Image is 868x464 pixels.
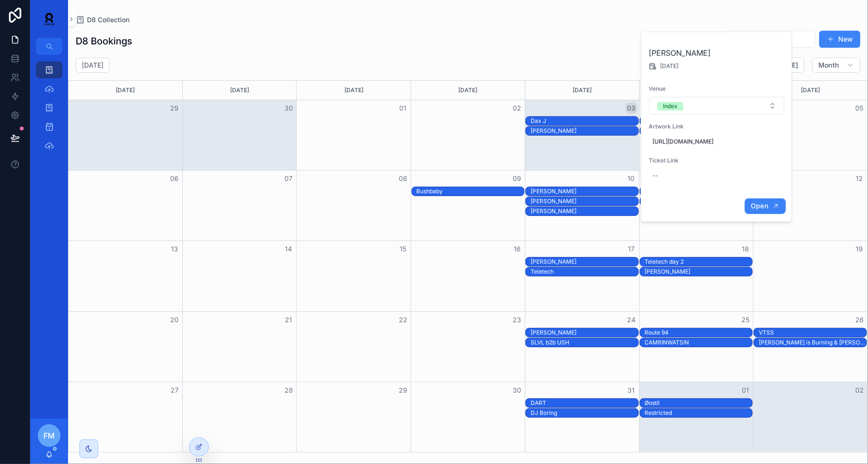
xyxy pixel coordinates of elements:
div: Bushbaby [417,188,524,195]
div: Month View [68,80,868,453]
div: Kolter [531,197,638,206]
div: [PERSON_NAME] [531,207,638,215]
button: 21 [283,314,294,326]
button: 19 [854,243,865,255]
button: 30 [283,103,294,114]
button: 26 [854,314,865,326]
span: Open [751,202,768,210]
button: Open [745,198,786,214]
button: 18 [739,243,751,255]
div: [DATE] [298,81,409,100]
div: VTSS [759,329,867,336]
button: 22 [397,314,409,326]
span: D8 Collection [87,15,129,25]
button: 31 [626,385,637,396]
div: [DATE] [527,81,638,100]
span: [URL][DOMAIN_NAME] [653,138,781,146]
div: [DATE] [755,81,866,100]
button: 02 [854,385,865,396]
button: 27 [169,385,180,396]
div: [DATE] [70,81,181,100]
div: Route 94 [645,328,753,337]
div: [PERSON_NAME] [531,188,638,195]
span: Ticket Link [649,157,785,164]
div: -- [653,172,658,180]
button: 09 [511,173,523,184]
button: 30 [511,385,523,396]
div: VTSS [759,328,867,337]
div: Paul Van Dyk [531,127,638,135]
span: FM [43,430,55,441]
h1: D8 Bookings [76,34,132,48]
button: 23 [511,314,523,326]
div: Teletech day 2 [645,258,753,266]
div: Alisha [645,267,753,276]
h2: [PERSON_NAME] [649,47,785,59]
div: DJ Boring [531,409,638,417]
button: 16 [511,243,523,255]
div: [PERSON_NAME] [531,127,638,135]
span: Venue [649,85,785,93]
button: 13 [169,243,180,255]
button: New [819,31,860,48]
button: 01 [397,103,409,114]
div: Øostil [645,399,753,407]
button: 07 [283,173,294,184]
div: CAMRINWATSIN [645,338,753,347]
button: 20 [169,314,180,326]
button: 06 [169,173,180,184]
button: 15 [397,243,409,255]
div: [DATE] [413,81,524,100]
h2: [DATE] [82,60,103,70]
div: [PERSON_NAME] [531,329,638,336]
button: 14 [283,243,294,255]
div: Restricted [645,409,753,417]
button: 08 [397,173,409,184]
span: [DATE] [660,62,679,70]
div: Aaron Hibell [531,187,638,196]
div: [PERSON_NAME] [531,198,638,205]
div: [PERSON_NAME] [531,258,638,266]
button: Select Button [649,97,784,115]
span: Artwork Link [649,123,785,130]
div: Nick Warren [531,258,638,266]
div: Teletech [531,267,638,276]
div: [PERSON_NAME] [645,268,753,275]
span: Month [818,61,839,69]
button: 28 [283,385,294,396]
button: 05 [854,103,865,114]
div: Dax J [531,117,638,125]
div: Andres Campo [531,328,638,337]
div: Teletech day 2 [645,258,753,266]
button: Month [812,58,860,73]
div: DJ Boring [531,409,638,417]
div: [DATE] [184,81,295,100]
div: Teletech [531,268,638,275]
button: 17 [626,243,637,255]
div: SLVL b2b USH [531,339,638,346]
div: scrollable content [30,55,68,166]
button: 24 [626,314,637,326]
div: Enzo is Burning & Murphy's Law [759,338,867,347]
img: App logo [38,11,60,26]
div: DART [531,399,638,407]
div: Restricted [645,409,753,417]
button: 03 [626,103,637,114]
div: Dax J [531,117,638,125]
div: SLVL b2b USH [531,338,638,347]
div: Route 94 [645,329,753,336]
div: Oscar Mulero [531,207,638,215]
button: 10 [626,173,637,184]
div: CAMRINWATSIN [645,339,753,346]
button: 12 [854,173,865,184]
div: Bushbaby [417,187,524,196]
button: 01 [739,385,751,396]
button: 29 [169,103,180,114]
div: [PERSON_NAME] is Burning & [PERSON_NAME] Law [759,339,867,346]
button: 29 [397,385,409,396]
button: 25 [739,314,751,326]
button: 02 [511,103,523,114]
